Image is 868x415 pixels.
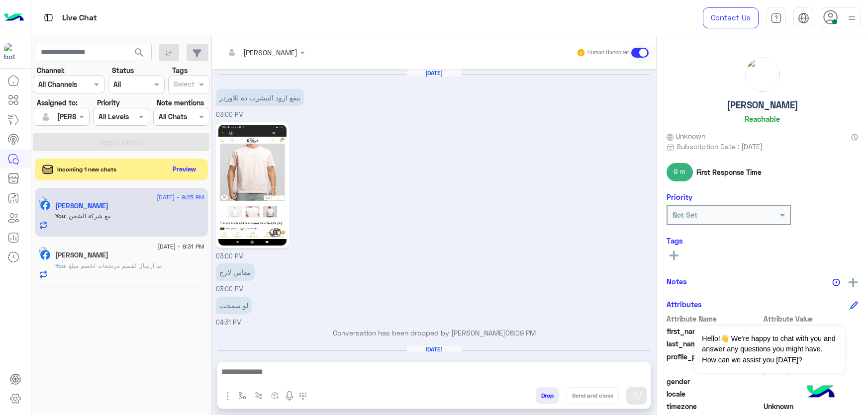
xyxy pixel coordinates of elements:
span: تم ارسال لقسم مرتجعات لخصم مبلغ [65,262,162,269]
img: select flow [238,392,246,400]
img: tab [771,12,782,24]
label: Note mentions [157,97,204,108]
button: Preview [169,162,200,176]
img: picture [39,247,48,255]
p: 13/8/2025, 3:00 PM [216,263,255,281]
a: tab [766,7,786,28]
img: profile [846,12,858,24]
label: Status [112,65,134,76]
span: gender [667,376,762,387]
label: Tags [172,65,188,76]
span: last_name [667,338,762,349]
a: Contact Us [703,7,759,28]
label: Assigned to: [37,97,78,108]
h6: [DATE] [407,70,462,77]
small: Human Handover [587,49,629,57]
button: search [127,44,152,65]
span: Subscription Date : [DATE] [676,141,763,152]
img: 528654341_24233973032908023_2245431538988770410_n.jpg [218,125,287,246]
span: locale [667,389,762,399]
span: 03:00 PM [216,111,244,118]
span: [DATE] - 9:31 PM [158,242,204,251]
span: timezone [667,401,762,412]
img: defaultAdmin.png [39,110,53,124]
img: tab [798,12,809,24]
span: You [55,262,65,269]
span: Incoming 1 new chats [57,165,116,174]
p: Conversation has been dropped by [PERSON_NAME] [216,328,653,338]
img: picture [746,58,779,91]
button: Apply Filters [33,133,209,151]
label: Priority [97,97,120,108]
span: [DATE] - 9:25 PM [157,193,204,202]
label: Channel: [37,65,65,76]
div: Select [172,79,194,91]
span: 9 m [667,163,693,181]
button: create order [267,387,284,404]
img: 713415422032625 [4,43,22,61]
span: Hello!👋 We're happy to chat with you and answer any questions you might have. How can we assist y... [694,326,844,373]
button: Send and close [567,387,619,404]
span: مع شركة الشحن [65,212,110,220]
span: Unknown [764,401,859,412]
h6: Attributes [667,300,702,309]
h5: Samah Elshazly [55,202,108,210]
span: first_name [667,326,762,336]
img: make a call [299,392,307,400]
button: Trigger scenario [251,387,267,404]
h5: [PERSON_NAME] [727,99,798,111]
img: Logo [4,7,24,28]
img: hulul-logo.png [803,375,838,410]
p: 13/8/2025, 4:31 PM [216,297,252,314]
span: Attribute Name [667,314,762,324]
p: 13/8/2025, 3:00 PM [216,89,304,106]
span: 06:09 PM [505,329,536,337]
h6: Reachable [745,114,780,123]
img: tab [42,11,55,24]
img: Facebook [40,200,50,210]
button: Drop [536,387,559,404]
p: Live Chat [62,11,97,25]
img: send attachment [222,390,234,402]
span: 04:31 PM [216,319,242,326]
span: Unknown [667,131,705,141]
span: profile_pic [667,351,762,374]
img: Facebook [40,250,50,260]
img: add [849,278,858,287]
span: search [133,47,145,59]
img: send message [632,391,642,401]
span: 03:00 PM [216,252,244,260]
span: You [55,212,65,220]
span: 03:00 PM [216,285,244,293]
img: Trigger scenario [255,392,263,400]
h6: Priority [667,192,692,201]
span: null [764,376,859,387]
h5: Mohammed Al Mesh [55,251,108,259]
img: send voice note [284,390,295,402]
span: First Response Time [696,167,762,177]
h6: Tags [667,236,858,245]
span: null [764,389,859,399]
button: select flow [234,387,251,404]
img: create order [271,392,279,400]
h6: Notes [667,277,687,286]
img: notes [832,278,840,286]
h6: [DATE] [407,346,462,353]
img: picture [39,197,48,206]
